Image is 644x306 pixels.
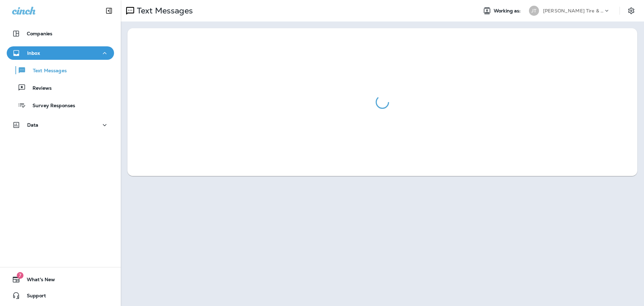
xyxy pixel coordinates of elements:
[7,46,114,60] button: Inbox
[7,118,114,132] button: Data
[27,50,40,56] p: Inbox
[7,289,114,302] button: Support
[7,273,114,286] button: 7What's New
[26,103,75,109] p: Survey Responses
[134,6,193,16] p: Text Messages
[17,272,23,279] span: 7
[543,8,603,13] p: [PERSON_NAME] Tire & Auto
[20,293,46,301] span: Support
[494,8,522,14] span: Working as:
[7,81,114,95] button: Reviews
[27,31,52,36] p: Companies
[27,122,39,128] p: Data
[7,63,114,77] button: Text Messages
[625,5,637,17] button: Settings
[20,277,55,285] span: What's New
[7,27,114,40] button: Companies
[26,85,52,92] p: Reviews
[529,6,539,16] div: JT
[7,98,114,112] button: Survey Responses
[100,4,118,17] button: Collapse Sidebar
[26,68,67,74] p: Text Messages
